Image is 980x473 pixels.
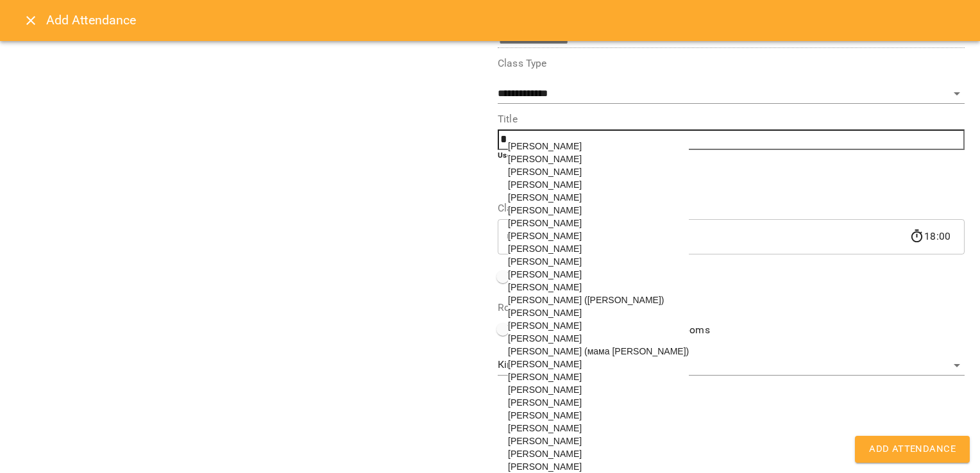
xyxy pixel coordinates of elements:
span: [PERSON_NAME] [508,141,582,151]
span: [PERSON_NAME] [508,372,582,382]
li: Add clients with tag # [523,174,965,187]
b: Use @ + or # to [498,151,553,160]
span: [PERSON_NAME] [508,192,582,203]
span: [PERSON_NAME] [508,333,582,344]
li: Add a client @ or + [523,162,965,174]
span: [PERSON_NAME] [508,385,582,395]
span: Add Attendance [869,441,956,458]
span: [PERSON_NAME] [508,461,582,472]
span: [PERSON_NAME] [508,179,582,190]
h6: Add Attendance [46,10,965,30]
span: [PERSON_NAME] [508,308,582,318]
span: [PERSON_NAME] [508,256,582,267]
label: Class Duration(in minutes) [498,203,965,213]
button: Add Attendance [855,436,970,463]
span: [PERSON_NAME] [508,154,582,164]
span: [PERSON_NAME] [508,269,582,279]
span: [PERSON_NAME] [508,244,582,254]
div: Кімната 1 [498,355,965,376]
button: Close [15,5,46,36]
span: [PERSON_NAME] [508,423,582,433]
span: [PERSON_NAME] [508,205,582,215]
span: [PERSON_NAME] [508,167,582,177]
span: [PERSON_NAME] [508,231,582,241]
span: [PERSON_NAME] [508,359,582,369]
span: [PERSON_NAME] [508,410,582,420]
label: Room [498,303,965,313]
span: [PERSON_NAME] [508,320,582,331]
label: Title [498,114,965,124]
span: [PERSON_NAME] [508,449,582,459]
span: [PERSON_NAME] [508,436,582,446]
label: Class Type [498,58,965,69]
span: [PERSON_NAME] [508,218,582,228]
span: [PERSON_NAME] (мама [PERSON_NAME]) [508,346,689,356]
span: [PERSON_NAME] ([PERSON_NAME]) [508,295,664,305]
span: [PERSON_NAME] [508,397,582,408]
span: [PERSON_NAME] [508,282,582,292]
